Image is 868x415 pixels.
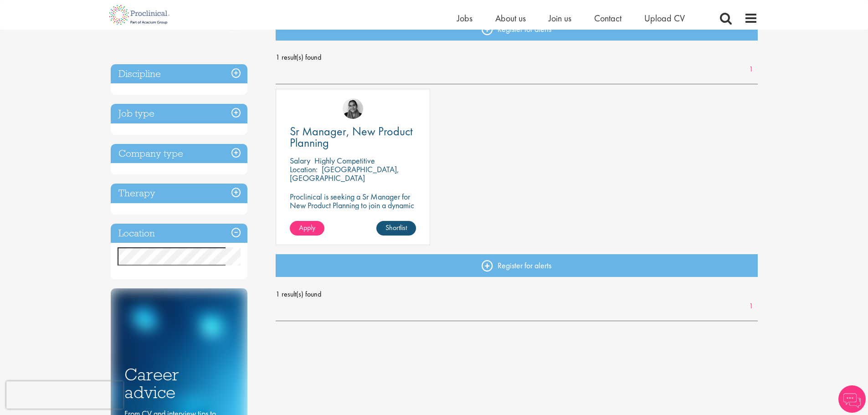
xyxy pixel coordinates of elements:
p: Highly Competitive [314,155,375,166]
a: Remove [226,19,240,45]
a: Upload CV [644,12,685,24]
a: Sr Manager, New Product Planning [290,126,416,149]
a: Contact [594,12,621,24]
img: Anjali Parbhu [343,98,363,119]
h3: Location [111,224,247,243]
img: Chatbot [838,385,866,413]
h3: Job type [111,104,247,123]
a: 1 [745,64,758,75]
h3: Discipline [111,64,247,84]
a: Register for alerts [276,254,758,277]
a: Apply [290,221,324,236]
span: Location: [290,164,318,174]
span: 1 result(s) found [276,287,758,301]
p: [GEOGRAPHIC_DATA], [GEOGRAPHIC_DATA] [290,164,399,183]
h3: Company type [111,144,247,164]
iframe: reCAPTCHA [6,381,123,409]
a: About us [495,12,526,24]
p: Proclinical is seeking a Sr Manager for New Product Planning to join a dynamic team on a permanen... [290,192,416,218]
h3: Career advice [124,366,234,401]
span: Sr Manager, New Product Planning [290,123,413,150]
span: Salary [290,155,310,166]
a: Shortlist [376,221,416,236]
a: 1 [745,301,758,312]
a: Join us [549,12,571,24]
a: Jobs [457,12,473,24]
span: Apply [299,223,315,232]
span: 1 result(s) found [276,51,758,64]
h3: Therapy [111,184,247,203]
